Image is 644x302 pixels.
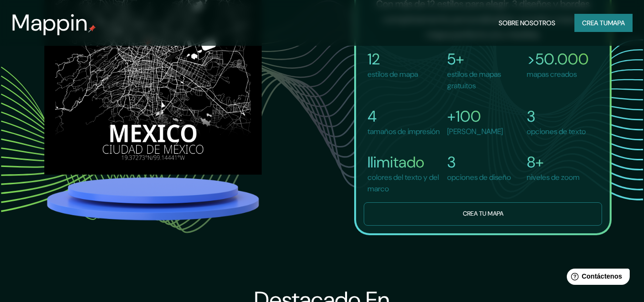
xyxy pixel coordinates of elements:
[559,265,634,292] iframe: Lanzador de widgets de ayuda
[527,126,586,136] font: opciones de texto
[368,172,439,194] font: colores del texto y del marco
[527,152,544,172] font: 8+
[368,152,424,172] font: Ilimitado
[574,14,633,32] button: Crea tumapa
[527,69,577,79] font: mapas creados
[368,69,418,79] font: estilos de mapa
[368,106,377,126] font: 4
[88,25,96,32] img: pin de mapeo
[463,209,503,218] font: Crea tu mapa
[582,19,608,27] font: Crea tu
[499,19,555,27] font: Sobre nosotros
[495,14,559,32] button: Sobre nosotros
[368,126,440,136] font: tamaños de impresión
[527,172,580,182] font: niveles de zoom
[44,175,262,223] img: platform.png
[447,172,511,182] font: opciones de diseño
[11,8,88,38] font: Mappin
[527,106,535,126] font: 3
[447,49,464,69] font: 5+
[608,19,625,27] font: mapa
[447,69,501,91] font: estilos de mapas gratuitos
[364,202,602,226] button: Crea tu mapa
[527,49,589,69] font: >50.000
[368,49,380,69] font: 12
[447,152,456,172] font: 3
[447,106,481,126] font: +100
[447,126,503,136] font: [PERSON_NAME]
